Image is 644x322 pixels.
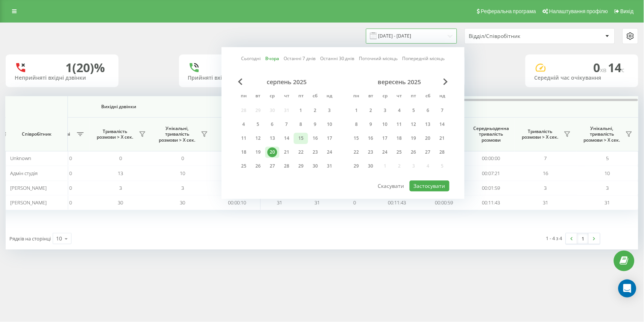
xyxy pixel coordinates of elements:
div: нд 10 серп 2025 р. [322,119,337,130]
span: Співробітник [12,131,61,137]
span: Previous Month [238,79,243,85]
div: 9 [366,120,376,130]
a: Останні 30 днів [320,55,355,62]
div: вт 23 вер 2025 р. [364,147,378,158]
div: сб 20 вер 2025 р. [421,133,435,144]
div: ср 6 серп 2025 р. [265,119,279,130]
div: 11 [395,120,404,130]
div: 10 [380,120,390,130]
span: Тривалість розмови > Х сек. [518,128,562,140]
div: 16 [366,134,376,144]
div: сб 23 серп 2025 р. [308,147,322,158]
div: 3 [325,106,334,116]
div: ср 20 серп 2025 р. [265,147,279,158]
div: 21 [437,134,447,144]
div: 1 [296,106,306,116]
div: пн 22 вер 2025 р. [349,147,364,158]
div: 1 [352,106,361,116]
td: 00:11:43 [374,195,421,210]
div: вт 16 вер 2025 р. [364,133,378,144]
td: 00:00:00 [214,151,261,166]
div: пн 15 вер 2025 р. [349,133,364,144]
div: пн 4 серп 2025 р. [237,119,251,130]
abbr: вівторок [365,91,377,103]
div: 5 [253,120,263,130]
div: вересень 2025 [349,79,450,86]
abbr: середа [267,91,278,103]
div: ср 24 вер 2025 р. [378,147,392,158]
div: Open Intercom Messenger [618,280,636,298]
div: 6 [423,106,433,116]
div: чт 7 серп 2025 р. [279,119,294,130]
div: чт 14 серп 2025 р. [279,133,294,144]
div: 29 [296,162,306,171]
div: 23 [366,148,376,157]
div: ср 13 серп 2025 р. [265,133,279,144]
abbr: п’ятниця [408,91,419,103]
span: 3 [606,184,609,191]
div: 8 [296,120,306,130]
div: пт 26 вер 2025 р. [407,147,421,158]
td: 00:11:43 [468,195,515,210]
div: вт 5 серп 2025 р. [251,119,265,130]
span: 10 [180,170,185,177]
div: пт 8 серп 2025 р. [294,119,308,130]
td: 00:00:00 [468,151,515,166]
span: 3 [181,184,184,191]
div: серпень 2025 [237,79,337,86]
abbr: неділя [324,91,335,103]
div: пн 18 серп 2025 р. [237,147,251,158]
div: вт 12 серп 2025 р. [251,133,265,144]
div: нд 24 серп 2025 р. [322,147,337,158]
div: чт 21 серп 2025 р. [279,147,294,158]
div: сб 2 серп 2025 р. [308,105,322,116]
div: 24 [325,148,334,157]
abbr: понеділок [351,91,362,103]
div: Неприйняті вхідні дзвінки [15,75,109,81]
span: 7 [544,155,547,162]
abbr: субота [310,91,321,103]
span: 0 [70,155,72,162]
div: 4 [395,106,404,116]
div: пн 1 вер 2025 р. [349,105,364,116]
span: 30 [180,199,185,206]
td: 00:00:23 [214,181,261,195]
div: нд 28 вер 2025 р. [435,147,450,158]
span: 0 [594,59,608,76]
span: Адмін студія [10,170,37,177]
div: нд 14 вер 2025 р. [435,119,450,130]
div: 9 [310,120,320,130]
div: нд 21 вер 2025 р. [435,133,450,144]
span: 0 [70,170,72,177]
div: 21 [282,148,292,157]
div: 1 - 4 з 4 [546,234,562,242]
span: 13 [118,170,123,177]
div: 31 [325,162,334,171]
div: 7 [282,120,292,130]
div: 22 [352,148,361,157]
div: 7 [437,106,447,116]
div: ср 17 вер 2025 р. [378,133,392,144]
div: 16 [310,134,320,144]
div: 18 [239,148,249,157]
span: Вихід [621,8,634,14]
div: вт 19 серп 2025 р. [251,147,265,158]
td: 00:00:10 [214,195,261,210]
div: 13 [423,120,433,130]
div: 29 [352,162,361,171]
span: Середньоденна тривалість розмови [473,125,509,143]
span: 31 [277,199,282,206]
div: 26 [253,162,263,171]
span: 0 [70,184,72,191]
span: 31 [543,199,548,206]
abbr: вівторок [252,91,264,103]
div: 30 [310,162,320,171]
div: 17 [325,134,334,144]
span: [PERSON_NAME] [10,199,46,206]
span: [PERSON_NAME] [10,184,46,191]
span: Next Month [444,79,448,85]
div: 14 [282,134,292,144]
div: 2 [366,106,376,116]
abbr: четвер [394,91,405,103]
span: 3 [119,184,122,191]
